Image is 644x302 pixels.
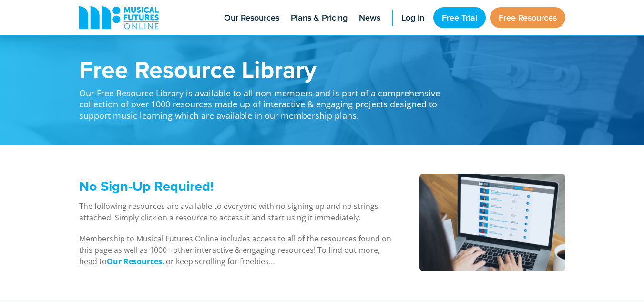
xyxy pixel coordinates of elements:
a: Free Trial [433,7,486,28]
p: Membership to Musical Futures Online includes access to all of the resources found on this page a... [79,233,395,267]
p: The following resources are available to everyone with no signing up and no strings attached! Sim... [79,200,395,223]
a: Free Resources [490,7,565,28]
strong: Our Resources [107,256,162,267]
h1: Free Resource Library [79,57,451,81]
span: Our Resources [224,11,279,24]
span: Log in [401,11,424,24]
a: Our Resources [107,256,162,267]
span: Plans & Pricing [291,11,348,24]
p: Our Free Resource Library is available to all non-members and is part of a comprehensive collecti... [79,81,451,121]
span: No Sign-Up Required! [79,176,214,196]
span: News [359,11,380,24]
